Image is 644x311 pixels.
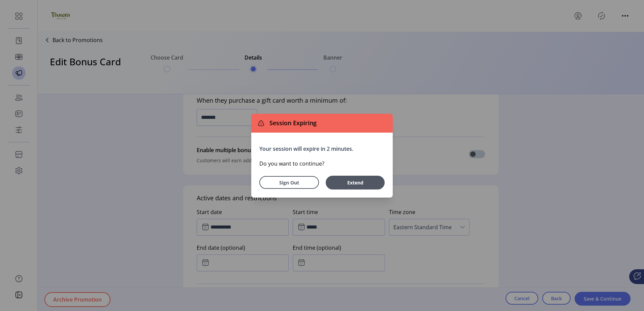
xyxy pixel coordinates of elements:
span: Extend [329,179,381,186]
p: Do you want to continue? [259,160,385,168]
span: Sign Out [268,179,310,186]
button: Sign Out [259,176,319,189]
span: Session Expiring [267,118,317,128]
button: Extend [326,176,385,189]
p: Your session will expire in 2 minutes. [259,145,385,153]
